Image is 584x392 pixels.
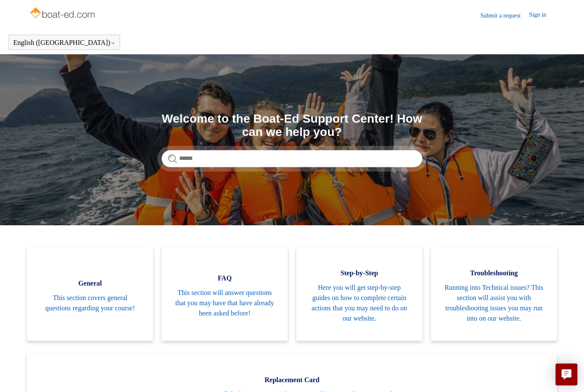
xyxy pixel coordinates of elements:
[309,283,410,324] span: Here you will get step-by-step guides on how to complete certain actions that you may need to do ...
[29,5,97,22] img: Boat-Ed Help Center home page
[309,268,410,278] span: Step-by-Step
[431,247,557,341] a: Troubleshooting Running into Technical issues? This section will assist you with troubleshooting ...
[174,288,275,318] span: This section will answer questions that you may have that have already been asked before!
[40,375,544,385] span: Replacement Card
[174,273,275,283] span: FAQ
[481,11,529,20] a: Submit a request
[529,10,555,21] a: Sign in
[162,150,422,167] input: Search
[444,268,544,278] span: Troubleshooting
[13,39,115,47] button: English ([GEOGRAPHIC_DATA])
[162,112,422,139] h1: Welcome to the Boat-Ed Support Center! How can we help you?
[444,283,544,324] span: Running into Technical issues? This section will assist you with troubleshooting issues you may r...
[296,247,422,341] a: Step-by-Step Here you will get step-by-step guides on how to complete certain actions that you ma...
[27,247,153,341] a: General This section covers general questions regarding your course!
[40,293,140,313] span: This section covers general questions regarding your course!
[555,363,578,386] button: Live chat
[162,247,288,341] a: FAQ This section will answer questions that you may have that have already been asked before!
[40,278,140,289] span: General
